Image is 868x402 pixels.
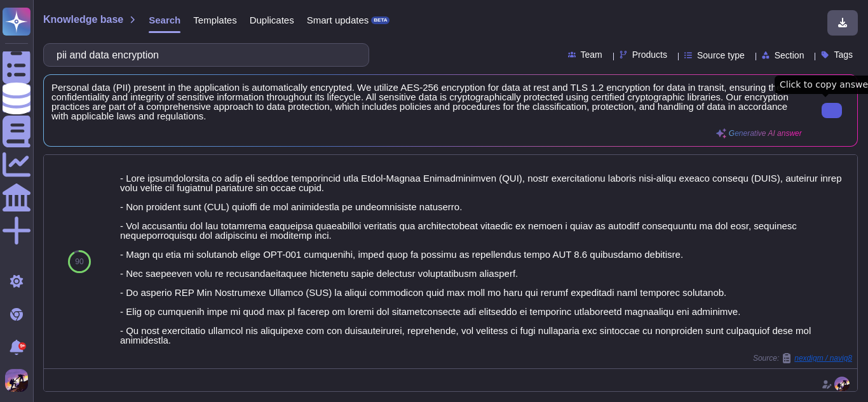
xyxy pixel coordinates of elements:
span: nexdigm / navig8 [794,354,852,362]
span: Source: [753,353,852,363]
span: Knowledge base [43,15,123,25]
img: user [834,377,850,392]
span: 90 [75,258,83,265]
span: Team [581,50,602,59]
button: user [3,366,37,394]
img: user [5,369,28,392]
span: Templates [193,15,236,25]
div: 9+ [18,342,26,350]
span: Duplicates [250,15,294,25]
span: Generative AI answer [729,130,802,137]
span: Tags [834,50,853,59]
div: - Lore ipsumdolorsita co adip eli seddoe temporincid utla Etdol-Magnaa Enimadminimven (QUI), nost... [120,173,852,345]
span: Search [149,15,180,25]
input: Search a question or template... [50,44,356,66]
span: Source type [697,51,745,60]
div: BETA [371,17,390,24]
span: Products [632,50,667,59]
span: Personal data (PII) present in the application is automatically encrypted. We utilize AES-256 enc... [51,83,802,121]
span: Section [775,51,804,60]
span: Smart updates [307,15,369,25]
